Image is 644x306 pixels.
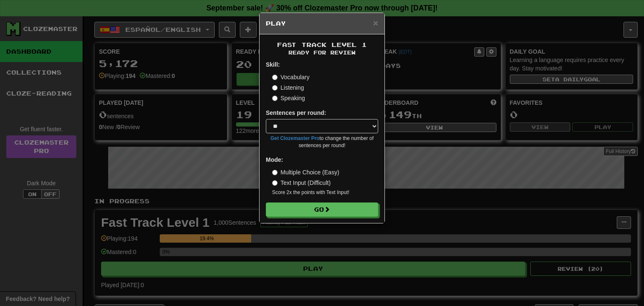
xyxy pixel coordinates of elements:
strong: Skill: [266,61,280,68]
small: Score 2x the points with Text Input ! [272,189,378,196]
small: to change the number of sentences per round! [266,135,378,149]
label: Listening [272,83,304,92]
h5: Play [266,19,378,28]
strong: Mode: [266,156,283,163]
label: Text Input (Difficult) [272,179,331,187]
label: Multiple Choice (Easy) [272,168,339,176]
small: Ready for Review [266,49,378,56]
input: Text Input (Difficult) [272,180,278,186]
span: Fast Track Level 1 [277,41,367,48]
span: × [373,18,378,28]
label: Vocabulary [272,73,309,81]
input: Multiple Choice (Easy) [272,170,278,175]
input: Listening [272,85,278,91]
label: Sentences per round: [266,109,326,117]
button: Go [266,202,378,217]
input: Speaking [272,96,278,101]
button: Close [373,18,378,27]
input: Vocabulary [272,75,278,80]
a: Get Clozemaster Pro [270,135,319,141]
label: Speaking [272,94,305,102]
